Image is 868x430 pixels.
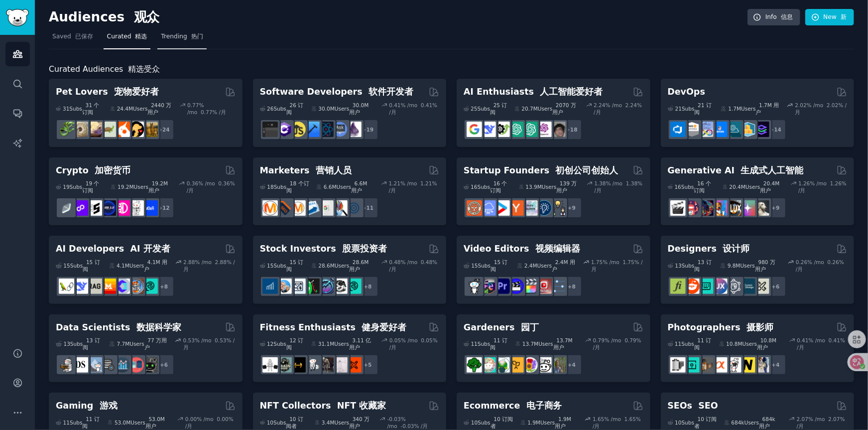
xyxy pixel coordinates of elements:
[694,180,711,193] font: 16 个订阅
[712,122,728,137] img: DevOpsLinks
[552,102,576,115] font: 2070 万用户
[796,259,847,273] div: 0.26 % /mo
[260,416,308,430] div: 10 Sub s
[187,180,235,193] font: 0.36% /月
[49,63,160,76] span: Curated Audiences
[346,122,362,137] img: elixir
[56,102,103,116] div: 31 Sub s
[145,416,165,429] font: 53.0M 用户
[754,122,769,137] img: PlatformEngineers
[805,9,854,26] a: New 新
[741,165,803,175] font: 生成式人工智能
[684,279,700,294] img: logodesign
[276,279,292,294] img: ValueInvesting
[740,200,755,216] img: starryai
[260,180,310,194] div: 18 Sub s
[698,279,714,294] img: UI_Design
[668,337,713,351] div: 11 Sub s
[726,357,742,373] img: canon
[723,180,784,194] div: 20.4M Users
[260,86,414,98] h2: Software Developers
[760,180,780,193] font: 20.4M 用户
[550,200,566,216] img: growmybusiness
[467,200,482,216] img: EntrepreneurRideAlong
[481,279,496,294] img: editors
[698,122,714,137] img: Docker_DevOps
[304,122,320,137] img: iOSProgramming
[723,244,749,254] font: 设计师
[712,357,728,373] img: SonyAlpha
[550,279,566,294] img: postproduction
[726,200,742,216] img: FluxAI
[56,400,118,412] h2: Gaming
[95,165,130,175] font: 加密货币
[526,401,562,411] font: 电子商务
[759,416,775,429] font: 684k 用户
[101,200,116,216] img: web3
[358,119,378,140] div: + 19
[796,259,844,272] font: 0.26% /月
[109,337,168,351] div: 7.7M Users
[304,357,320,373] img: weightroom
[82,102,99,115] font: 31 个订阅
[290,122,306,137] img: learnjavascript
[467,122,482,137] img: GoogleGeminiAI
[351,180,367,193] font: 6.6M 用户
[260,259,305,273] div: 15 Sub s
[540,87,603,97] font: 人工智能爱好者
[720,259,781,273] div: 9.8M Users
[668,164,804,177] h2: Generative AI
[495,357,510,373] img: SavageGarden
[59,357,74,373] img: MachineLearning
[495,279,510,294] img: premiere
[286,416,303,429] font: 10 订阅者
[83,259,100,272] font: 15 订阅
[346,357,362,373] img: personaltraining
[726,279,742,294] img: userexperience
[695,102,712,115] font: 21 订阅
[721,102,780,116] div: 1.7M Users
[490,337,507,350] font: 11 订阅
[550,122,566,137] img: ArtificalIntelligence
[290,357,306,373] img: workout
[668,243,750,255] h2: Designers
[522,357,538,373] img: flowers
[491,416,513,429] font: 10 订阅者
[115,357,130,373] img: analytics
[111,180,172,194] div: 19.2M Users
[101,122,116,137] img: turtle
[134,9,160,24] font: 观众
[332,122,348,137] img: AskComputerScience
[535,244,580,254] font: 视频编辑器
[128,64,160,74] font: 精选受众
[342,244,387,254] font: 股票投资者
[262,200,278,216] img: content_marketing
[56,164,130,177] h2: Crypto
[276,200,292,216] img: bigseo
[56,337,102,351] div: 13 Sub s
[315,416,372,430] div: 3.4M Users
[464,337,508,351] div: 11 Sub s
[389,259,437,272] font: 0.48% /月
[561,197,582,218] div: + 9
[797,337,847,351] div: 0.41 % /mo
[148,180,168,193] font: 19.2M 用户
[552,259,575,272] font: 2.4M 用户
[495,122,510,137] img: AItoolsCatalog
[550,357,566,373] img: GardenersWorld
[556,180,577,193] font: 139 万用户
[337,401,386,411] font: NFT 收藏家
[684,122,700,137] img: AWS_Certified_Experts
[389,259,439,273] div: 0.48 % /mo
[481,357,496,373] img: succulents
[841,13,847,20] font: 新
[561,354,582,375] div: + 4
[56,180,104,194] div: 19 Sub s
[286,259,303,272] font: 15 订阅
[318,122,334,137] img: reactnative
[128,200,144,216] img: CryptoNews
[358,197,378,218] div: + 11
[464,321,539,334] h2: Gardeners
[349,337,371,350] font: 3.11 亿用户
[521,322,539,332] font: 园丁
